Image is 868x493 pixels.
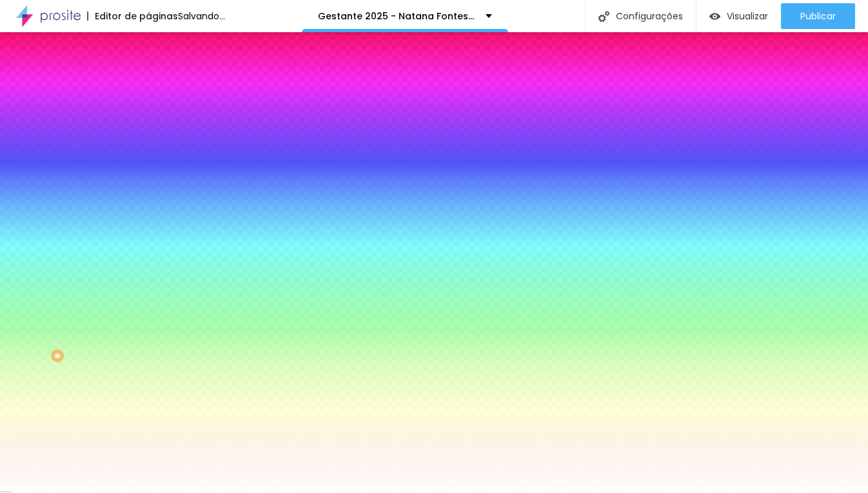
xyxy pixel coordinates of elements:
div: Salvando... [178,12,225,21]
img: Icone [598,11,609,22]
img: view-1.svg [709,11,720,22]
button: Visualizar [696,3,781,29]
span: Publicar [800,11,836,21]
button: Publicar [781,3,855,29]
p: Gestante 2025 - Natana Fontes Fotógrafa [318,12,476,21]
div: Editor de páginas [87,12,178,21]
span: Visualizar [727,11,768,21]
